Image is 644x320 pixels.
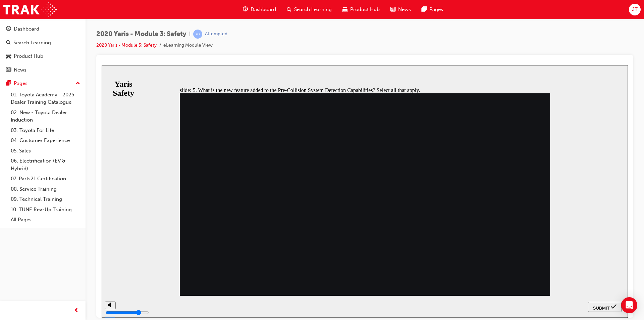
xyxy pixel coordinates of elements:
div: misc controls [3,230,13,252]
div: Attempted [205,31,227,37]
span: pages-icon [422,5,427,14]
span: search-icon [6,40,11,46]
div: Product Hub [14,52,43,60]
span: news-icon [6,67,11,73]
a: Search Learning [3,37,83,49]
span: up-icon [75,79,80,88]
img: Trak [3,2,57,17]
a: 02. New - Toyota Dealer Induction [8,107,83,125]
a: news-iconNews [385,3,416,16]
button: DashboardSearch LearningProduct HubNews [3,21,83,77]
span: SUBMIT [491,240,508,245]
span: guage-icon [6,26,11,32]
li: eLearning Module View [163,42,213,49]
button: Pages [3,77,83,90]
span: | [189,30,191,38]
span: guage-icon [243,5,248,14]
div: Dashboard [14,25,39,33]
span: news-icon [390,5,395,14]
a: 01. Toyota Academy - 2025 Dealer Training Catalogue [8,90,83,107]
span: pages-icon [6,81,11,87]
nav: slide navigation [486,230,520,252]
div: Search Learning [13,39,51,47]
span: car-icon [6,53,11,59]
a: 08. Service Training [8,184,83,194]
a: guage-iconDashboard [237,3,281,16]
span: search-icon [287,5,291,14]
span: Search Learning [294,6,332,13]
a: 10. TUNE Rev-Up Training [8,204,83,215]
a: 07. Parts21 Certification [8,174,83,184]
a: 09. Technical Training [8,194,83,204]
span: 2020 Yaris - Module 3: Safety [96,30,186,38]
span: prev-icon [74,307,79,315]
input: volume [4,244,47,250]
div: Pages [14,80,28,87]
a: 03. Toyota For Life [8,125,83,136]
a: Dashboard [3,23,83,35]
span: Product Hub [350,6,380,13]
span: car-icon [342,5,347,14]
span: JT [632,6,638,13]
button: submit [486,236,520,246]
button: volume [3,236,14,244]
a: All Pages [8,215,83,225]
a: pages-iconPages [416,3,448,16]
a: News [3,64,83,76]
a: 05. Sales [8,146,83,156]
a: search-iconSearch Learning [281,3,337,16]
div: News [14,66,26,74]
a: 06. Electrification (EV & Hybrid) [8,156,83,174]
a: car-iconProduct Hub [337,3,385,16]
span: Pages [429,6,443,13]
a: 04. Customer Experience [8,135,83,146]
button: JT [629,4,641,15]
a: Product Hub [3,50,83,62]
span: News [398,6,411,13]
span: Dashboard [251,6,276,13]
div: Open Intercom Messenger [621,297,637,313]
span: learningRecordVerb_ATTEMPT-icon [193,30,202,39]
a: 2020 Yaris - Module 3: Safety [96,42,157,48]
